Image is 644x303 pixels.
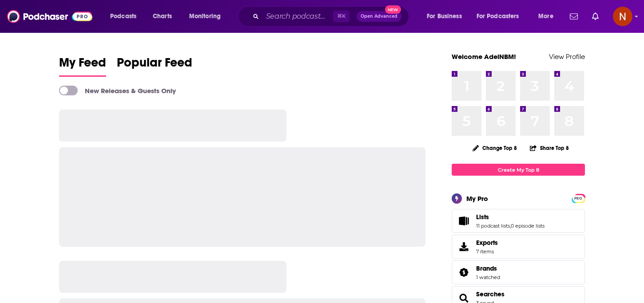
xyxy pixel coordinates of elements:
[427,10,462,23] span: For Business
[613,7,632,26] button: Show profile menu
[511,223,545,229] a: 0 episode lists
[452,52,516,61] a: Welcome AdelNBM!
[455,266,473,279] a: Brands
[455,240,473,253] span: Exports
[452,209,585,233] span: Lists
[477,10,519,23] span: For Podcasters
[538,10,553,23] span: More
[476,264,500,272] a: Brands
[476,239,498,247] span: Exports
[466,194,488,203] div: My Pro
[476,290,505,298] a: Searches
[455,215,473,227] a: Lists
[333,11,350,22] span: ⌘ K
[566,9,581,24] a: Show notifications dropdown
[476,264,497,272] span: Brands
[613,7,632,26] img: User Profile
[7,8,92,25] img: Podchaser - Follow, Share and Rate Podcasts
[452,235,585,259] a: Exports
[357,11,402,22] button: Open AdvancedNew
[613,7,632,26] span: Logged in as AdelNBM
[147,9,177,24] a: Charts
[476,248,498,255] span: 7 items
[421,9,473,24] button: open menu
[467,142,522,153] button: Change Top 8
[549,52,585,61] a: View Profile
[110,10,136,23] span: Podcasts
[476,274,500,280] a: 1 watched
[59,55,106,77] a: My Feed
[117,55,192,77] a: Popular Feed
[59,55,106,75] span: My Feed
[246,6,417,27] div: Search podcasts, credits, & more...
[588,9,602,24] a: Show notifications dropdown
[59,86,176,95] a: New Releases & Guests Only
[189,10,221,23] span: Monitoring
[117,55,192,75] span: Popular Feed
[104,9,148,24] button: open menu
[532,9,564,24] button: open menu
[573,195,584,201] a: PRO
[183,9,232,24] button: open menu
[452,260,585,284] span: Brands
[452,164,585,176] a: Create My Top 8
[573,195,584,202] span: PRO
[153,10,172,23] span: Charts
[529,139,569,157] button: Share Top 8
[361,14,398,19] span: Open Advanced
[385,5,401,14] span: New
[476,223,510,229] a: 11 podcast lists
[476,213,489,221] span: Lists
[510,223,511,229] span: ,
[262,9,333,24] input: Search podcasts, credits, & more...
[471,9,532,24] button: open menu
[476,213,545,221] a: Lists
